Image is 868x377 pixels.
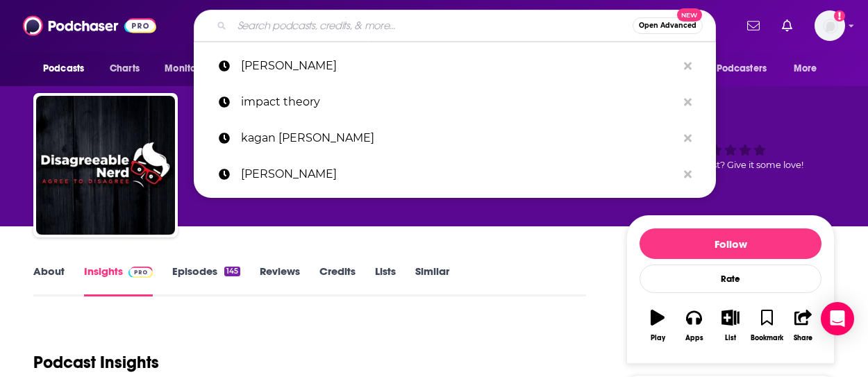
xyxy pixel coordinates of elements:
div: Open Intercom Messenger [821,302,854,335]
div: Rate [640,265,821,293]
a: Charts [101,56,148,82]
a: [PERSON_NAME] [194,156,716,192]
p: Andy Stumpf [241,156,677,192]
a: kagan [PERSON_NAME] [194,120,716,156]
img: Podchaser Pro [128,267,153,278]
a: Reviews [260,265,300,296]
p: impact theory [241,84,677,120]
a: Similar [415,265,449,296]
span: Charts [110,59,140,78]
input: Search podcasts, credits, & more... [232,15,633,37]
a: [PERSON_NAME] [194,48,716,84]
span: Logged in as hannah.bishop [815,10,845,41]
a: impact theory [194,84,716,120]
button: open menu [691,56,787,82]
a: InsightsPodchaser Pro [84,265,153,296]
span: Good podcast? Give it some love! [658,160,803,170]
button: Show profile menu [815,10,845,41]
div: Apps [685,334,703,342]
div: Good podcast? Give it some love! [626,106,835,192]
div: Search podcasts, credits, & more... [194,10,716,42]
a: Lists [375,265,396,296]
span: Podcasts [43,59,84,78]
span: Open Advanced [639,22,696,29]
a: Show notifications dropdown [776,14,798,37]
div: Play [651,334,665,342]
button: Play [640,301,676,351]
h1: Podcast Insights [33,352,159,373]
p: kagan dunlap [241,120,677,156]
a: Credits [319,265,356,296]
a: Episodes145 [172,265,240,296]
button: open menu [784,56,835,82]
button: Bookmark [749,301,785,351]
div: Share [794,334,812,342]
svg: Add a profile image [834,10,845,22]
button: open menu [155,56,232,82]
div: List [725,334,736,342]
div: 145 [224,267,240,276]
button: Apps [676,301,712,351]
button: Follow [640,228,821,259]
img: Disagreeable Nerd [36,96,175,235]
a: About [33,265,65,296]
button: List [712,301,749,351]
a: Show notifications dropdown [742,14,765,37]
p: Harlan Coban [241,48,677,84]
span: Monitoring [165,59,214,78]
span: For Podcasters [700,59,767,78]
div: Bookmark [751,334,783,342]
span: New [677,8,702,22]
img: Podchaser - Follow, Share and Rate Podcasts [23,12,156,39]
button: open menu [33,56,102,82]
button: Open AdvancedNew [633,17,703,34]
button: Share [785,301,821,351]
span: More [794,59,817,78]
img: User Profile [815,10,845,41]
